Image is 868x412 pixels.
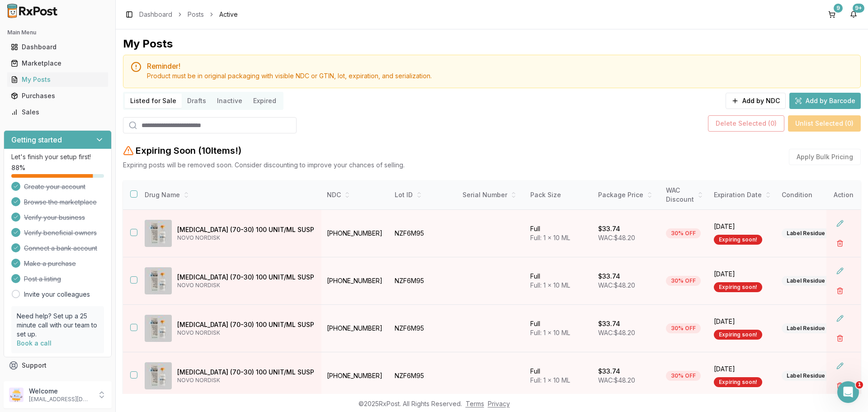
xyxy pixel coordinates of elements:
[832,263,848,279] button: Edit
[177,282,314,289] p: NOVO NORDISK
[853,4,864,13] div: 9+
[177,225,314,234] p: [MEDICAL_DATA] (70-30) 100 UNIT/ML SUSP
[714,270,771,279] span: [DATE]
[177,368,314,377] p: [MEDICAL_DATA] (70-30) 100 UNIT/ML SUSP
[389,257,457,305] td: NZF6M95
[782,371,830,381] div: Label Residue
[29,396,92,403] p: [EMAIL_ADDRESS][DOMAIN_NAME]
[24,275,61,284] span: Post a listing
[789,93,861,109] button: Add by Barcode
[832,235,848,251] button: Delete
[714,365,771,374] span: [DATE]
[825,7,839,22] button: 9
[389,352,457,400] td: NZF6M95
[666,371,701,381] div: 30% OFF
[321,305,389,352] td: [PHONE_NUMBER]
[7,39,108,55] a: Dashboard
[147,71,853,81] div: Product must be in original packaging with visible NDC or GTIN, lot, expiration, and serialization.
[776,180,844,210] th: Condition
[24,182,85,191] span: Create your account
[177,320,314,329] p: [MEDICAL_DATA] (70-30) 100 UNIT/ML SUSP
[17,312,99,339] p: Need help? Set up a 25 minute call with our team to set up.
[11,152,104,161] p: Let's finish your setup first!
[389,210,457,257] td: NZF6M95
[11,43,104,52] div: Dashboard
[826,180,861,210] th: Action
[666,186,703,204] div: WAC Discount
[525,352,593,400] td: Full
[856,381,863,388] span: 1
[832,283,848,299] button: Delete
[212,94,248,108] button: Inactive
[321,257,389,305] td: [PHONE_NUMBER]
[598,224,620,233] p: $33.74
[462,190,519,199] div: Serial Number
[525,305,593,352] td: Full
[29,387,92,396] p: Welcome
[24,228,97,237] span: Verify beneficial owners
[22,377,52,386] span: Feedback
[24,259,76,268] span: Make a purchase
[177,273,314,282] p: [MEDICAL_DATA] (70-30) 100 UNIT/ML SUSP
[4,72,112,87] button: My Posts
[598,234,635,242] span: WAC: $48.20
[4,357,112,374] button: Support
[832,358,848,374] button: Edit
[598,272,620,281] p: $33.74
[7,29,108,36] h2: Main Menu
[525,257,593,305] td: Full
[598,376,635,384] span: WAC: $48.20
[177,377,314,384] p: NOVO NORDISK
[832,378,848,394] button: Delete
[834,4,843,13] div: 9
[598,190,655,199] div: Package Price
[832,215,848,232] button: Edit
[4,40,112,54] button: Dashboard
[9,388,24,402] img: User avatar
[525,210,593,257] td: Full
[177,234,314,242] p: NOVO NORDISK
[24,213,85,222] span: Verify your business
[525,180,593,210] th: Pack Size
[666,228,701,238] div: 30% OFF
[188,10,204,19] a: Posts
[488,400,510,407] a: Privacy
[145,190,314,199] div: Drug Name
[11,59,104,68] div: Marketplace
[666,323,701,333] div: 30% OFF
[125,94,182,108] button: Listed for Sale
[530,329,570,336] span: Full: 1 x 10 ML
[714,222,771,231] span: [DATE]
[714,235,762,245] div: Expiring soon!
[139,10,238,19] nav: breadcrumb
[395,190,452,199] div: Lot ID
[4,4,61,18] img: RxPost Logo
[714,330,762,340] div: Expiring soon!
[4,374,112,390] button: Feedback
[24,244,97,253] span: Connect a bank account
[726,93,786,109] button: Add by NDC
[11,134,62,145] h3: Getting started
[321,352,389,400] td: [PHONE_NUMBER]
[145,315,172,342] img: NovoLIN 70/30 (70-30) 100 UNIT/ML SUSP
[782,323,830,333] div: Label Residue
[714,282,762,292] div: Expiring soon!
[147,62,853,70] h5: Reminder!
[177,329,314,336] p: NOVO NORDISK
[11,163,25,172] span: 88 %
[11,75,104,84] div: My Posts
[11,91,104,100] div: Purchases
[666,276,701,286] div: 30% OFF
[24,290,90,299] a: Invite your colleagues
[182,94,212,108] button: Drafts
[139,10,172,19] a: Dashboard
[598,367,620,376] p: $33.74
[7,71,108,88] a: My Posts
[4,105,112,119] button: Sales
[782,228,830,238] div: Label Residue
[598,319,620,328] p: $33.74
[11,108,104,117] div: Sales
[24,198,97,207] span: Browse the marketplace
[832,330,848,346] button: Delete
